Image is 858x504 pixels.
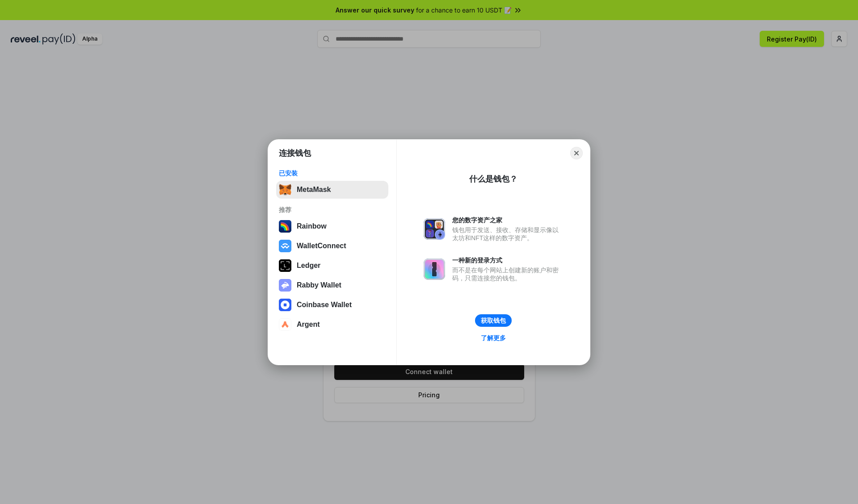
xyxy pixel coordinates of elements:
[452,226,563,242] div: 钱包用于发送、接收、存储和显示像以太坊和NFT这样的数字资产。
[279,148,311,158] h1: 连接钱包
[276,217,388,235] button: Rainbow
[279,259,291,272] img: svg+xml,%3Csvg%20xmlns%3D%22http%3A%2F%2Fwww.w3.org%2F2000%2Fsvg%22%20width%3D%2228%22%20height%3...
[475,314,512,327] button: 获取钱包
[279,299,291,311] img: svg+xml,%3Csvg%20width%3D%2228%22%20height%3D%2228%22%20viewBox%3D%220%200%2028%2028%22%20fill%3D...
[297,242,346,250] div: WalletConnect
[279,318,291,331] img: svg+xml,%3Csvg%20width%3D%2228%22%20height%3D%2228%22%20viewBox%3D%220%200%2028%2028%22%20fill%3D...
[297,321,320,329] div: Argent
[279,240,291,252] img: svg+xml,%3Csvg%20width%3D%2228%22%20height%3D%2228%22%20viewBox%3D%220%200%2028%2028%22%20fill%3D...
[481,317,506,325] div: 获取钱包
[276,257,388,275] button: Ledger
[279,279,291,292] img: svg+xml,%3Csvg%20xmlns%3D%22http%3A%2F%2Fwww.w3.org%2F2000%2Fsvg%22%20fill%3D%22none%22%20viewBox...
[297,281,341,289] div: Rabby Wallet
[297,222,327,230] div: Rainbow
[297,262,320,270] div: Ledger
[452,216,563,224] div: 您的数字资产之家
[276,296,388,314] button: Coinbase Wallet
[276,276,388,294] button: Rabby Wallet
[469,174,517,184] div: 什么是钱包？
[570,147,583,159] button: Close
[279,183,291,196] img: svg+xml,%3Csvg%20fill%3D%22none%22%20height%3D%2233%22%20viewBox%3D%220%200%2035%2033%22%20width%...
[481,334,506,342] div: 了解更多
[424,258,445,280] img: svg+xml,%3Csvg%20xmlns%3D%22http%3A%2F%2Fwww.w3.org%2F2000%2Fsvg%22%20fill%3D%22none%22%20viewBox...
[279,169,386,177] div: 已安装
[279,206,386,214] div: 推荐
[276,237,388,255] button: WalletConnect
[424,218,445,240] img: svg+xml,%3Csvg%20xmlns%3D%22http%3A%2F%2Fwww.w3.org%2F2000%2Fsvg%22%20fill%3D%22none%22%20viewBox...
[475,332,511,344] a: 了解更多
[279,220,291,233] img: svg+xml,%3Csvg%20width%3D%22120%22%20height%3D%22120%22%20viewBox%3D%220%200%20120%20120%22%20fil...
[452,256,563,264] div: 一种新的登录方式
[452,266,563,282] div: 而不是在每个网站上创建新的账户和密码，只需连接您的钱包。
[297,301,352,309] div: Coinbase Wallet
[297,186,331,194] div: MetaMask
[276,181,388,199] button: MetaMask
[276,316,388,333] button: Argent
